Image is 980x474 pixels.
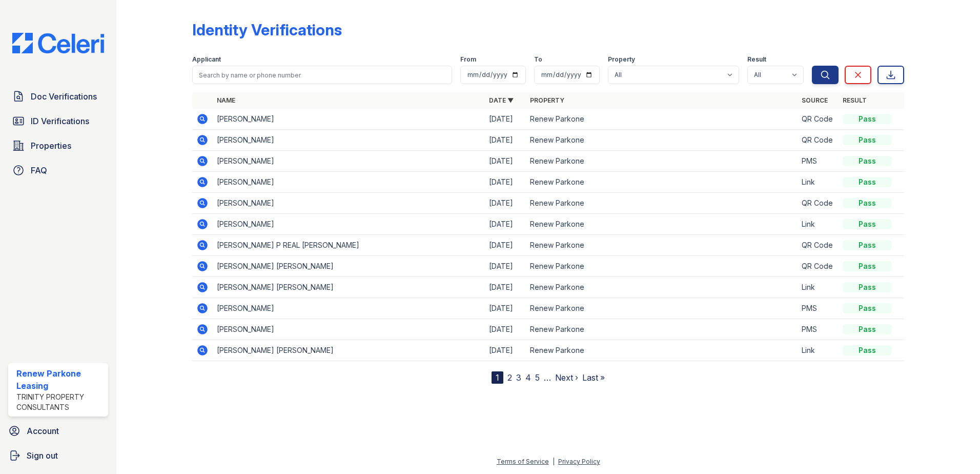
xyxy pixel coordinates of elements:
[526,340,798,361] td: Renew Parkone
[460,55,476,64] label: From
[544,371,551,384] span: …
[485,172,526,193] td: [DATE]
[526,130,798,151] td: Renew Parkone
[747,55,766,64] label: Result
[798,319,839,340] td: PMS
[485,151,526,172] td: [DATE]
[485,130,526,151] td: [DATE]
[213,319,485,340] td: [PERSON_NAME]
[843,303,892,313] div: Pass
[4,445,112,466] a: Sign out
[555,372,578,383] a: Next ›
[497,458,549,465] a: Terms of Service
[843,282,892,292] div: Pass
[582,372,605,383] a: Last »
[4,421,112,441] a: Account
[526,235,798,256] td: Renew Parkone
[798,151,839,172] td: PMS
[798,130,839,151] td: QR Code
[798,172,839,193] td: Link
[843,177,892,187] div: Pass
[27,425,59,437] span: Account
[526,256,798,277] td: Renew Parkone
[8,111,108,131] a: ID Verifications
[485,277,526,298] td: [DATE]
[485,193,526,214] td: [DATE]
[526,214,798,235] td: Renew Parkone
[27,449,58,462] span: Sign out
[485,235,526,256] td: [DATE]
[16,392,104,412] div: Trinity Property Consultants
[192,55,221,64] label: Applicant
[798,109,839,130] td: QR Code
[843,96,867,104] a: Result
[553,458,555,465] div: |
[489,96,514,104] a: Date ▼
[213,340,485,361] td: [PERSON_NAME] [PERSON_NAME]
[516,372,521,383] a: 3
[526,193,798,214] td: Renew Parkone
[798,256,839,277] td: QR Code
[843,114,892,124] div: Pass
[530,96,564,104] a: Property
[31,115,89,127] span: ID Verifications
[8,135,108,156] a: Properties
[485,256,526,277] td: [DATE]
[798,214,839,235] td: Link
[213,277,485,298] td: [PERSON_NAME] [PERSON_NAME]
[526,277,798,298] td: Renew Parkone
[526,109,798,130] td: Renew Parkone
[31,164,47,176] span: FAQ
[843,219,892,229] div: Pass
[802,96,828,104] a: Source
[213,193,485,214] td: [PERSON_NAME]
[843,135,892,145] div: Pass
[492,371,503,384] div: 1
[525,372,531,383] a: 4
[4,33,112,53] img: CE_Logo_Blue-a8612792a0a2168367f1c8372b55b34899dd931a85d93a1a3d3e32e68fde9ad4.png
[843,345,892,355] div: Pass
[213,172,485,193] td: [PERSON_NAME]
[8,86,108,107] a: Doc Verifications
[526,172,798,193] td: Renew Parkone
[798,340,839,361] td: Link
[485,214,526,235] td: [DATE]
[213,298,485,319] td: [PERSON_NAME]
[798,277,839,298] td: Link
[213,235,485,256] td: [PERSON_NAME] P REAL [PERSON_NAME]
[798,193,839,214] td: QR Code
[485,319,526,340] td: [DATE]
[535,372,540,383] a: 5
[213,214,485,235] td: [PERSON_NAME]
[843,198,892,208] div: Pass
[217,96,235,104] a: Name
[526,319,798,340] td: Renew Parkone
[843,240,892,250] div: Pass
[213,130,485,151] td: [PERSON_NAME]
[798,235,839,256] td: QR Code
[31,140,71,152] span: Properties
[507,372,512,383] a: 2
[213,151,485,172] td: [PERSON_NAME]
[843,324,892,334] div: Pass
[843,261,892,271] div: Pass
[534,55,542,64] label: To
[213,109,485,130] td: [PERSON_NAME]
[558,458,600,465] a: Privacy Policy
[213,256,485,277] td: [PERSON_NAME] [PERSON_NAME]
[843,156,892,166] div: Pass
[485,109,526,130] td: [DATE]
[608,55,635,64] label: Property
[798,298,839,319] td: PMS
[526,151,798,172] td: Renew Parkone
[192,21,342,39] div: Identity Verifications
[8,160,108,181] a: FAQ
[31,90,97,103] span: Doc Verifications
[485,340,526,361] td: [DATE]
[485,298,526,319] td: [DATE]
[16,367,104,392] div: Renew Parkone Leasing
[192,66,452,84] input: Search by name or phone number
[526,298,798,319] td: Renew Parkone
